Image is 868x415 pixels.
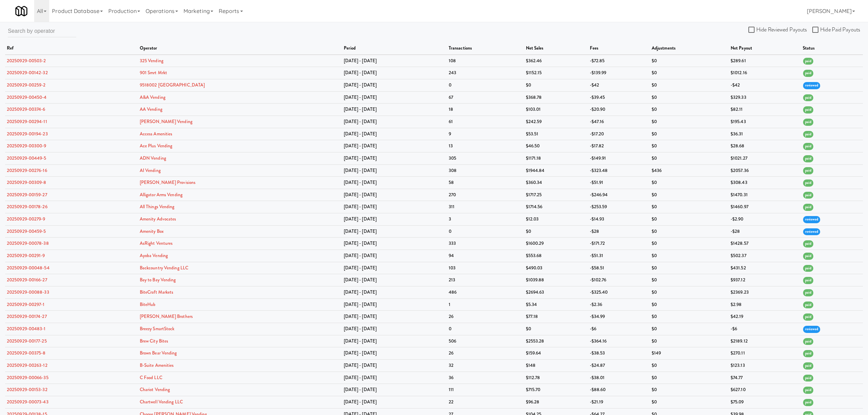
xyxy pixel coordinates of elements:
td: [DATE] - [DATE] [342,104,447,116]
td: -$139.99 [588,67,650,79]
td: -$2.90 [729,213,801,226]
td: $103.01 [524,104,588,116]
th: period [342,42,447,55]
a: 20250929-00177-25 [7,338,47,344]
td: $0 [650,323,729,335]
td: $74.77 [729,372,801,384]
th: operator [138,42,342,55]
td: [DATE] - [DATE] [342,164,447,177]
a: 20250929-00503-2 [7,57,46,64]
td: 1 [447,298,524,311]
td: $123.13 [729,360,801,372]
td: $0 [524,79,588,91]
a: 20250929-00297-1 [7,301,45,308]
td: -$149.91 [588,152,650,164]
a: 20250929-00279-9 [7,216,45,222]
a: 20250929-00483-1 [7,325,46,332]
td: $1714.56 [524,201,588,213]
td: [DATE] - [DATE] [342,262,447,274]
td: $2553.28 [524,335,588,347]
span: paid [803,302,813,309]
td: -$171.72 [588,238,650,250]
th: transactions [447,42,524,55]
td: $242.59 [524,116,588,128]
td: 26 [447,311,524,323]
td: -$17.82 [588,140,650,152]
td: [DATE] - [DATE] [342,372,447,384]
a: Backcountry Vending LLC [140,265,188,271]
span: paid [803,313,813,321]
td: -$28 [729,225,801,238]
a: 20250929-00166-27 [7,277,47,283]
th: adjustments [650,42,729,55]
td: $0 [650,104,729,116]
span: paid [803,192,813,199]
a: [PERSON_NAME] Provisions [140,179,195,186]
a: B-Suite Amenities [140,362,174,369]
td: 9 [447,128,524,140]
td: -$47.16 [588,116,650,128]
td: $289.61 [729,55,801,67]
td: $5.34 [524,298,588,311]
td: $0 [650,116,729,128]
td: -$17.20 [588,128,650,140]
td: $2.98 [729,298,801,311]
td: $82.11 [729,104,801,116]
td: 311 [447,201,524,213]
td: $270.11 [729,347,801,360]
td: -$42 [729,79,801,91]
span: paid [803,387,813,394]
td: $0 [650,201,729,213]
a: [PERSON_NAME] Vending [140,118,192,125]
a: 20250929-00159-27 [7,191,47,198]
td: [DATE] - [DATE] [342,335,447,347]
td: 0 [447,225,524,238]
td: -$364.16 [588,335,650,347]
td: $1152.15 [524,67,588,79]
a: 20250929-00142-32 [7,69,48,76]
td: $715.70 [524,384,588,396]
a: Chariot Vending [140,386,170,393]
td: [DATE] - [DATE] [342,323,447,335]
td: 0 [447,79,524,91]
td: -$51.31 [588,250,650,262]
td: $0 [650,128,729,140]
span: paid [803,338,813,345]
td: 506 [447,335,524,347]
td: 308 [447,164,524,177]
a: 20250929-00449-5 [7,155,46,161]
input: Hide Paid Payouts [812,27,820,33]
td: $148 [524,360,588,372]
a: 20250929-00153-32 [7,386,48,393]
td: $42.19 [729,311,801,323]
td: $362.46 [524,55,588,67]
a: All Things Vending [140,203,175,210]
td: $1039.88 [524,274,588,286]
td: $0 [650,189,729,201]
td: $308.43 [729,177,801,189]
td: $2694.63 [524,286,588,299]
a: Bay to Bay Vending [140,277,176,283]
td: -$24.87 [588,360,650,372]
a: 20250929-00048-54 [7,265,50,271]
span: paid [803,204,813,211]
td: $329.33 [729,91,801,104]
a: Chartwell Vending LLC [140,399,183,405]
td: $0 [650,335,729,347]
td: $1012.16 [729,67,801,79]
td: -$34.99 [588,311,650,323]
a: 325 Vending [140,57,163,64]
span: paid [803,143,813,150]
a: 20250929-00263-12 [7,362,48,369]
td: -$325.40 [588,286,650,299]
td: -$88.60 [588,384,650,396]
td: -$38.53 [588,347,650,360]
td: $77.18 [524,311,588,323]
td: -$6 [729,323,801,335]
td: $1171.18 [524,152,588,164]
td: 305 [447,152,524,164]
td: 243 [447,67,524,79]
td: $0 [650,262,729,274]
td: $0 [650,250,729,262]
td: $360.34 [524,177,588,189]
